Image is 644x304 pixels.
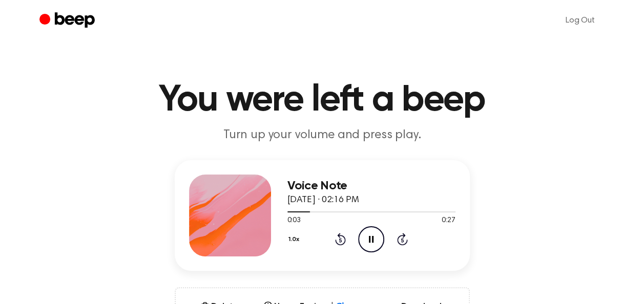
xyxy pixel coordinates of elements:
span: [DATE] · 02:16 PM [287,196,359,205]
a: Beep [39,11,97,31]
p: Turn up your volume and press play. [126,127,519,144]
button: 1.0x [287,231,303,248]
span: 0:27 [442,215,455,226]
span: 0:03 [287,215,301,226]
a: Log Out [555,8,605,33]
h1: You were left a beep [60,82,585,119]
h3: Voice Note [287,179,455,193]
